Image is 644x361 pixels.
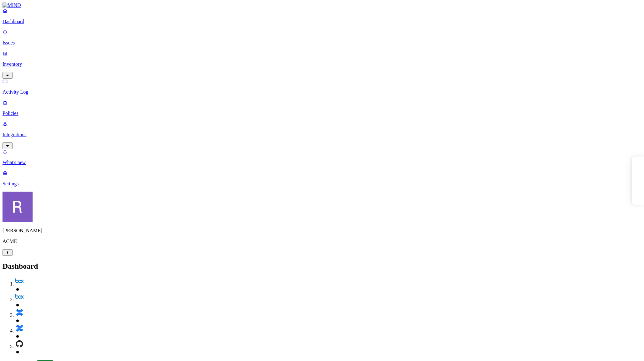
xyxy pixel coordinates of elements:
p: [PERSON_NAME] [3,228,641,234]
a: Dashboard [3,8,641,24]
a: MIND [3,3,641,8]
img: svg%3e [15,339,24,348]
img: Rich Thompson [3,192,33,222]
p: Settings [3,181,641,187]
img: svg%3e [15,324,24,333]
p: Inventory [3,61,641,67]
a: What's new [3,149,641,165]
a: Issues [3,29,641,46]
p: Issues [3,40,641,46]
p: ACME [3,239,641,244]
p: Activity Log [3,89,641,95]
img: svg%3e [15,308,24,317]
a: Settings [3,170,641,187]
p: Integrations [3,132,641,137]
img: svg%3e [15,277,24,286]
p: What's new [3,160,641,165]
a: Inventory [3,51,641,78]
img: MIND [3,3,21,8]
a: Policies [3,100,641,116]
p: Policies [3,111,641,116]
a: Activity Log [3,79,641,95]
img: svg%3e [15,292,24,301]
a: Integrations [3,121,641,148]
h2: Dashboard [3,262,641,271]
p: Dashboard [3,19,641,24]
